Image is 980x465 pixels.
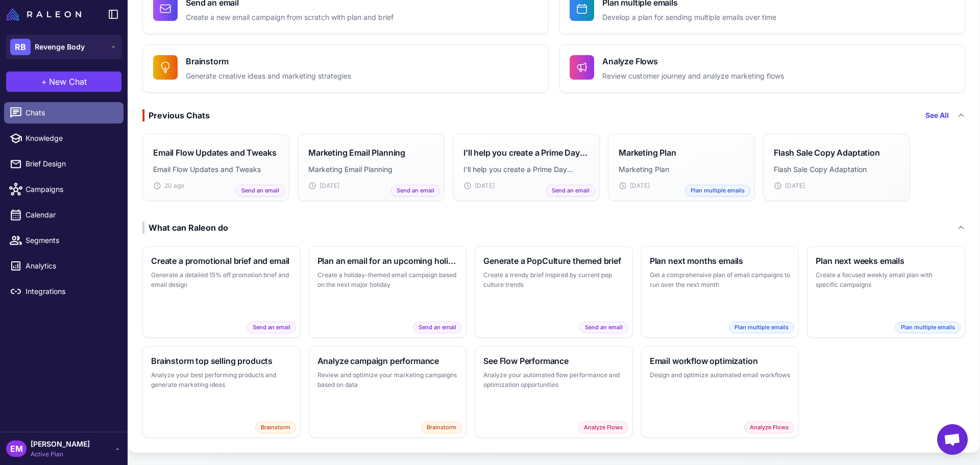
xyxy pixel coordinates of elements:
[774,181,899,190] div: [DATE]
[579,322,628,333] span: Send an email
[4,204,124,226] a: Calendar
[142,222,228,234] div: What can Raleon do
[142,346,301,438] button: Brainstorm top selling productsAnalyze your best performing products and generate marketing ideas...
[641,346,799,438] button: Email workflow optimizationDesign and optimize automated email workflowsAnalyze Flows
[153,181,279,190] div: 20 ago
[317,270,458,290] p: Create a holiday-themed email campaign based on the next major holiday
[26,209,115,221] span: Calendar
[925,110,949,121] a: See All
[619,146,676,159] h3: Marketing Plan
[816,270,957,290] p: Create a focused weekly email plan with specific campaigns
[186,70,351,82] p: Generate creative ideas and marketing strategies
[602,70,784,82] p: Review customer journey and analyze marketing flows
[186,55,351,67] h4: Brainstorm
[483,355,624,367] h3: See Flow Performance
[142,44,549,93] button: BrainstormGenerate creative ideas and marketing strategies
[317,255,458,267] h3: Plan an email for an upcoming holiday
[413,322,462,333] span: Send an email
[49,76,87,88] span: New Chat
[463,146,589,159] h3: I'll help you create a Prime Day campaign for Revenge Body. Let's start with a compelling email anno
[308,146,405,159] h3: Marketing Email Planning
[4,102,124,124] a: Chats
[26,235,115,246] span: Segments
[602,12,776,23] p: Develop a plan for sending multiple emails over time
[816,255,957,267] h3: Plan next weeks emails
[650,370,791,380] p: Design and optimize automated email workflows
[774,146,880,159] h3: Flash Sale Copy Adaptation
[619,164,744,175] p: Marketing Plan
[236,185,285,197] span: Send an email
[308,181,434,190] div: [DATE]
[317,355,458,367] h3: Analyze campaign performance
[475,346,633,438] button: See Flow PerformanceAnalyze your automated flow performance and optimization opportunitiesAnalyze...
[744,422,794,433] span: Analyze Flows
[247,322,296,333] span: Send an email
[602,55,784,67] h4: Analyze Flows
[151,255,292,267] h3: Create a promotional brief and email
[641,246,799,338] button: Plan next months emailsGet a comprehensive plan of email campaigns to run over the next monthPlan...
[650,355,791,367] h3: Email workflow optimization
[6,8,85,20] a: Raleon Logo
[463,181,589,190] div: [DATE]
[729,322,794,333] span: Plan multiple emails
[153,164,279,175] p: Email Flow Updates and Tweaks
[10,39,31,55] div: RB
[619,181,744,190] div: [DATE]
[4,255,124,277] a: Analytics
[546,185,595,197] span: Send an email
[255,422,296,433] span: Brainstorm
[807,246,965,338] button: Plan next weeks emailsCreate a focused weekly email plan with specific campaignsPlan multiple emails
[26,260,115,272] span: Analytics
[308,164,434,175] p: Marketing Email Planning
[391,185,440,197] span: Send an email
[650,270,791,290] p: Get a comprehensive plan of email campaigns to run over the next month
[774,164,899,175] p: Flash Sale Copy Adaptation
[151,370,292,390] p: Analyze your best performing products and generate marketing ideas
[31,438,90,450] span: [PERSON_NAME]
[309,346,467,438] button: Analyze campaign performanceReview and optimize your marketing campaigns based on dataBrainstorm
[317,370,458,390] p: Review and optimize your marketing campaigns based on data
[463,164,589,175] p: I'll help you create a Prime Day campaign for Revenge Body. Let's start with a compelling email anno
[6,8,81,20] img: Raleon Logo
[26,158,115,169] span: Brief Design
[483,255,624,267] h3: Generate a PopCulture themed brief
[895,322,961,333] span: Plan multiple emails
[151,270,292,290] p: Generate a detailed 15% off promotion brief and email design
[186,12,394,23] p: Create a new email campaign from scratch with plan and brief
[6,440,27,457] div: EM
[26,184,115,195] span: Campaigns
[31,450,90,459] span: Active Plan
[6,35,121,59] button: RBRevenge Body
[4,281,124,302] a: Integrations
[685,185,750,197] span: Plan multiple emails
[4,153,124,175] a: Brief Design
[483,270,624,290] p: Create a trendy brief inspired by current pop culture trends
[6,71,121,92] button: +New Chat
[151,355,292,367] h3: Brainstorm top selling products
[4,179,124,200] a: Campaigns
[309,246,467,338] button: Plan an email for an upcoming holidayCreate a holiday-themed email campaign based on the next maj...
[142,109,210,121] div: Previous Chats
[142,246,301,338] button: Create a promotional brief and emailGenerate a detailed 15% off promotion brief and email designS...
[4,230,124,251] a: Segments
[4,128,124,149] a: Knowledge
[421,422,462,433] span: Brainstorm
[475,246,633,338] button: Generate a PopCulture themed briefCreate a trendy brief inspired by current pop culture trendsSen...
[578,422,628,433] span: Analyze Flows
[650,255,791,267] h3: Plan next months emails
[26,286,115,297] span: Integrations
[559,44,965,93] button: Analyze FlowsReview customer journey and analyze marketing flows
[153,146,276,159] h3: Email Flow Updates and Tweaks
[26,133,115,144] span: Knowledge
[41,76,47,88] span: +
[35,41,85,53] span: Revenge Body
[937,424,968,455] a: Chat abierto
[26,107,115,118] span: Chats
[483,370,624,390] p: Analyze your automated flow performance and optimization opportunities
